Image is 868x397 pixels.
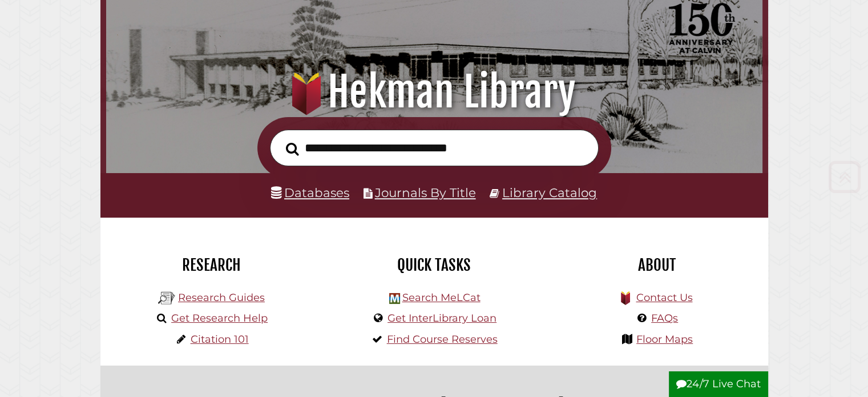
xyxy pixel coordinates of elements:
a: Search MeLCat [402,291,480,304]
button: Search [280,139,305,159]
h2: About [554,255,760,275]
a: Contact Us [636,291,692,304]
a: Research Guides [178,291,265,304]
a: Get Research Help [171,312,268,324]
a: Journals By Title [375,185,476,200]
a: Get InterLibrary Loan [387,312,496,324]
a: Citation 101 [191,333,249,346]
a: Back to Top [824,167,865,186]
a: Library Catalog [502,185,597,200]
a: Find Course Reserves [387,333,498,346]
a: Databases [271,185,349,200]
a: Floor Maps [636,333,693,346]
h1: Hekman Library [119,67,749,117]
img: Hekman Library Logo [389,293,400,304]
h2: Quick Tasks [332,255,537,275]
img: Hekman Library Logo [158,290,175,307]
h2: Research [109,255,314,275]
i: Search [286,142,299,155]
a: FAQs [651,312,678,324]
